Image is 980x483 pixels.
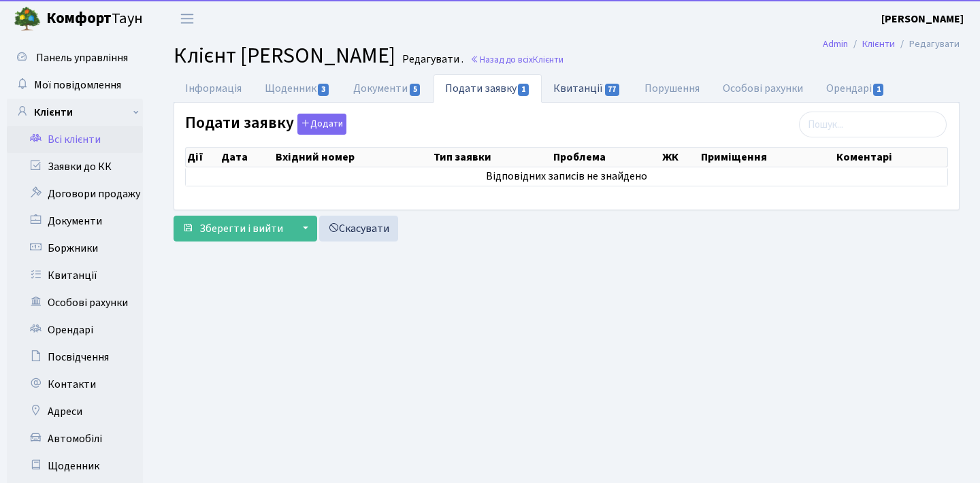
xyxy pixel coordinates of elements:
[432,148,551,167] th: Тип заявки
[815,74,897,103] a: Орендарі
[711,74,815,103] a: Особові рахунки
[835,148,947,167] th: Коментарі
[881,11,964,27] a: [PERSON_NAME]
[318,84,329,96] span: 3
[7,398,143,425] a: Адреси
[7,316,143,344] a: Орендарі
[399,53,463,66] small: Редагувати .
[170,7,204,30] button: Переключити навігацію
[319,216,398,241] a: Скасувати
[518,84,529,96] span: 1
[342,74,433,103] a: Документи
[174,216,292,241] button: Зберегти і вийти
[253,74,342,103] a: Щоденник
[533,53,563,66] span: Клієнти
[34,78,121,93] span: Мої повідомлення
[185,114,346,135] label: Подати заявку
[186,167,947,186] td: Відповідних записів не знайдено
[7,289,143,316] a: Особові рахунки
[862,37,895,51] a: Клієнти
[199,221,283,236] span: Зберегти і вийти
[7,344,143,371] a: Посвідчення
[434,74,542,103] a: Подати заявку
[7,425,143,452] a: Автомобілі
[7,126,143,153] a: Всі клієнти
[46,7,143,31] span: Таун
[873,84,884,96] span: 1
[410,84,421,96] span: 5
[7,44,143,71] a: Панель управління
[7,207,143,235] a: Документи
[36,50,128,65] span: Панель управління
[46,7,112,29] b: Комфорт
[802,30,980,59] nav: breadcrumb
[14,5,41,33] img: logo.png
[7,99,143,126] a: Клієнти
[661,148,700,167] th: ЖК
[633,74,711,103] a: Порушення
[470,53,563,66] a: Назад до всіхКлієнти
[7,235,143,262] a: Боржники
[7,371,143,398] a: Контакти
[700,148,835,167] th: Приміщення
[605,84,620,96] span: 77
[7,180,143,207] a: Договори продажу
[294,112,346,135] a: Додати
[274,148,432,167] th: Вхідний номер
[7,262,143,289] a: Квитанції
[799,112,947,137] input: Пошук...
[186,148,220,167] th: Дії
[220,148,274,167] th: Дата
[895,37,960,52] li: Редагувати
[823,37,848,51] a: Admin
[881,12,964,27] b: [PERSON_NAME]
[542,74,632,102] a: Квитанції
[174,40,395,71] span: Клієнт [PERSON_NAME]
[297,114,346,135] button: Подати заявку
[7,71,143,99] a: Мої повідомлення
[552,148,661,167] th: Проблема
[7,452,143,480] a: Щоденник
[174,74,253,103] a: Інформація
[7,153,143,180] a: Заявки до КК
